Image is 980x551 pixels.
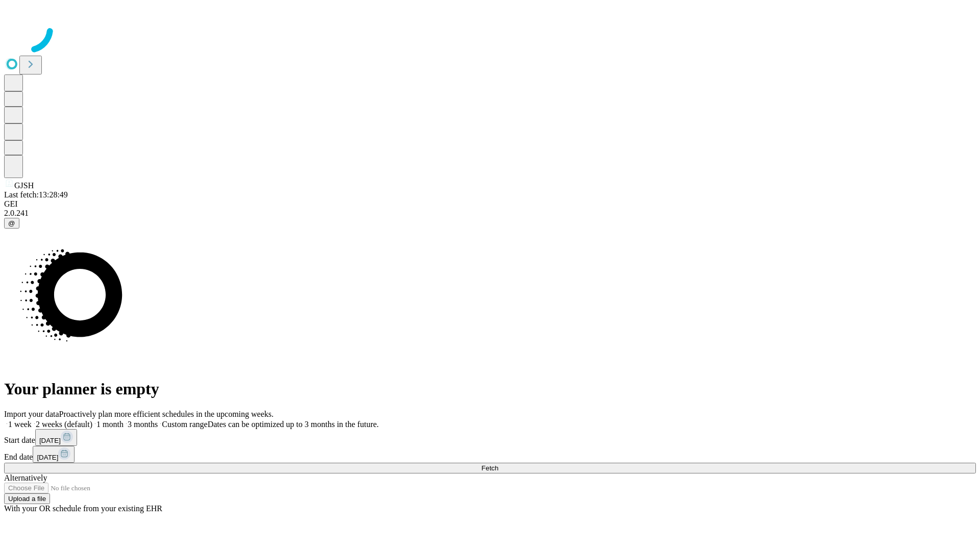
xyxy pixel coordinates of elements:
[4,380,976,398] h1: Your planner is empty
[162,420,207,429] span: Custom range
[4,199,976,209] div: GEI
[128,420,158,429] span: 3 months
[4,473,47,482] span: Alternatively
[481,464,498,472] span: Fetch
[4,446,976,463] div: End date
[8,420,32,429] span: 1 week
[33,446,75,463] button: [DATE]
[37,454,58,461] span: [DATE]
[4,190,68,199] span: Last fetch: 13:28:49
[59,410,274,418] span: Proactively plan more efficient schedules in the upcoming weeks.
[208,420,379,429] span: Dates can be optimized up to 3 months in the future.
[4,493,50,504] button: Upload a file
[14,181,34,190] span: GJSH
[36,420,92,429] span: 2 weeks (default)
[4,504,162,513] span: With your OR schedule from your existing EHR
[39,437,61,444] span: [DATE]
[4,410,59,418] span: Import your data
[4,429,976,446] div: Start date
[4,209,976,218] div: 2.0.241
[35,429,77,446] button: [DATE]
[96,420,124,429] span: 1 month
[4,463,976,473] button: Fetch
[4,218,19,229] button: @
[8,219,15,227] span: @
